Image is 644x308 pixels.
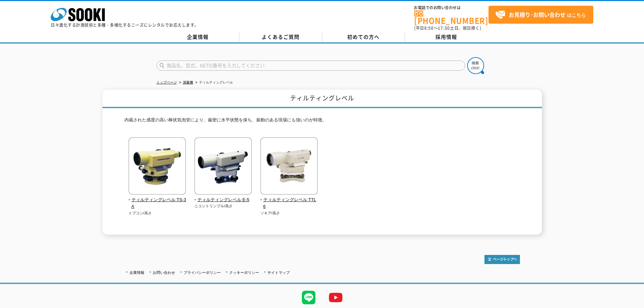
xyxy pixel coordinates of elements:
a: お問い合わせ [153,270,175,275]
p: 内蔵された感度の高い棒状気泡管により、厳密に水平状態を保ち、振動のある現場にも強いのが特徴。 [124,117,520,127]
span: お電話でのお問い合わせは [414,6,488,10]
img: トップページへ [484,255,520,264]
p: ソキア/高さ [260,210,318,216]
img: ティルティングレベル E-5 [194,137,252,196]
input: 商品名、型式、NETIS番号を入力してください [157,61,465,71]
a: ティルティングレベル TTL6 [260,190,318,210]
a: 測量機 [183,80,193,84]
a: ティルティングレベル E-5 [194,190,252,204]
span: 8:50 [424,25,434,31]
p: トプコン/高さ [128,210,186,216]
a: よくあるご質問 [239,32,322,42]
span: ティルティングレベル TS-3A [128,196,186,211]
span: はこちら [495,10,586,20]
a: 採用情報 [405,32,488,42]
a: 初めての方へ [322,32,405,42]
span: 初めての方へ [347,33,380,41]
img: btn_search.png [467,57,484,74]
a: [PHONE_NUMBER] [414,10,488,24]
a: ティルティングレベル TS-3A [128,190,186,210]
a: プライバシーポリシー [184,270,221,275]
a: クッキーポリシー [229,270,259,275]
span: ティルティングレベル TTL6 [260,196,318,211]
a: サイトマップ [267,270,290,275]
span: 17:30 [438,25,450,31]
h1: ティルティングレベル [102,90,542,108]
a: 企業情報 [157,32,239,42]
a: トップページ [157,80,177,84]
span: ティルティングレベル E-5 [194,196,252,204]
p: ニコントリンブル/高さ [194,203,252,209]
span: (平日 ～ 土日、祝日除く) [414,25,481,31]
img: ティルティングレベル TS-3A [128,137,186,196]
li: ティルティングレベル [194,79,233,86]
img: ティルティングレベル TTL6 [260,137,318,196]
strong: お見積り･お問い合わせ [509,10,566,19]
a: お見積り･お問い合わせはこちら [488,6,593,24]
p: 日々進化する計測技術と多種・多様化するニーズにレンタルでお応えします。 [51,23,199,27]
a: 企業情報 [129,270,144,275]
